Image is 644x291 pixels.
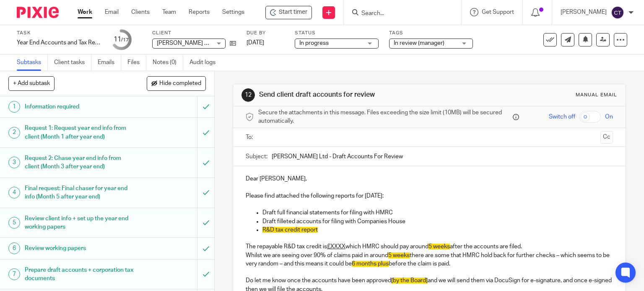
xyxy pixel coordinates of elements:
label: Tags [389,30,473,36]
label: Due by [247,30,284,36]
h1: Final request: Final chaser for year end info (Month 5 after year end) [25,182,134,203]
a: Client tasks [54,54,91,71]
p: The repayable R&D tax credit is which HMRC should pay around after the accounts are filed. [246,242,613,251]
div: Year End Accounts and Tax Return [17,39,101,47]
div: 4 [8,187,20,198]
div: 2 [8,127,20,139]
a: Work [78,8,92,16]
h1: Prepare draft accounts + corporation tax documents [25,264,134,285]
span: [PERSON_NAME] Ltd [157,40,213,46]
span: [by the Board] [391,278,428,283]
span: Switch off [549,113,575,121]
img: svg%3E [611,6,624,19]
h1: Request 2: Chase year end info from client (Month 3 after year end) [25,152,134,173]
a: Settings [222,8,244,16]
label: To: [246,133,255,142]
p: Dear [PERSON_NAME], [246,175,613,183]
label: Task [17,30,101,36]
div: 7 [8,268,20,280]
span: 5 weeks [388,252,410,258]
span: Hide completed [159,80,201,87]
div: 1 [8,101,20,113]
label: Subject: [246,152,267,161]
a: Subtasks [17,54,48,71]
h1: Request 1: Request year end info from client (Month 1 after year end) [25,122,134,143]
div: Bolin Webb Ltd - Year End Accounts and Tax Return [265,6,312,19]
p: Whilst we are seeing over 90% of claims paid in around there are some that HMRC hold back for fur... [246,251,613,268]
img: Pixie [17,7,59,18]
label: Status [295,30,379,36]
p: Please find attached the following reports for [DATE]: [246,192,613,200]
div: 11 [114,35,129,44]
h1: Review working papers [25,242,134,255]
div: 6 [8,242,20,254]
div: 3 [8,157,20,168]
a: Emails [98,54,121,71]
input: Search [361,10,436,18]
h1: Information required [25,100,134,113]
span: On [605,113,613,121]
span: Start timer [279,8,307,17]
p: [PERSON_NAME] [561,8,607,16]
label: Client [152,30,236,36]
span: 5 weeks [428,244,450,250]
div: Manual email [576,92,617,98]
button: + Add subtask [8,76,55,90]
a: Clients [131,8,150,16]
a: Audit logs [190,54,222,71]
span: 6 months plus [352,261,389,267]
span: In review (manager) [394,40,444,46]
div: 12 [241,88,255,102]
a: Email [105,8,119,16]
button: Cc [600,131,613,144]
u: £XXXX [327,244,345,250]
a: Reports [189,8,210,16]
button: Hide completed [147,76,206,90]
p: Draft full financial statements for filing with HMRC [262,209,613,217]
div: 5 [8,217,20,229]
span: R&D tax credit report [262,227,318,233]
span: In progress [299,40,329,46]
a: Notes (0) [153,54,183,71]
h1: Review client info + set up the year end working papers [25,212,134,234]
span: Secure the attachments in this message. Files exceeding the size limit (10MB) will be secured aut... [258,108,511,126]
a: Team [162,8,176,16]
a: Files [127,54,146,71]
small: /17 [121,38,129,42]
span: Get Support [482,9,514,15]
h1: Send client draft accounts for review [259,90,447,99]
span: [DATE] [247,40,264,46]
p: Draft filleted accounts for filing with Companies House [262,217,613,226]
